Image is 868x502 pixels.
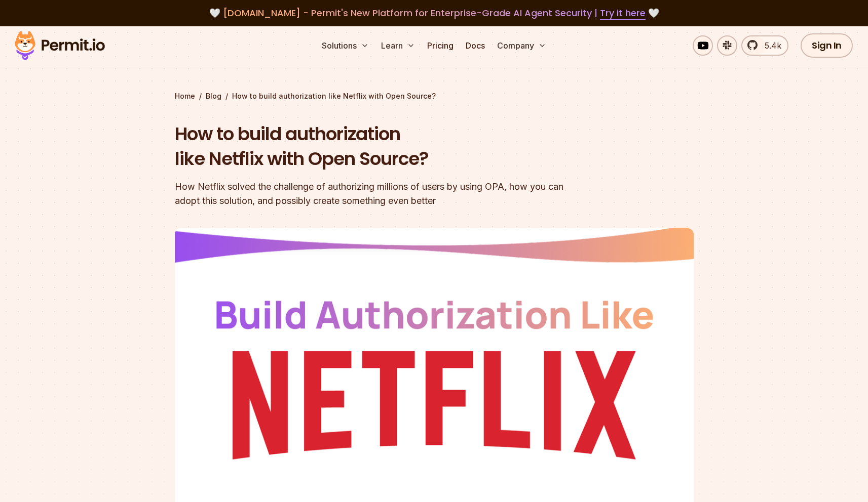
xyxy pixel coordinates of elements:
a: Try it here [600,7,646,20]
a: Home [175,91,195,101]
div: How Netflix solved the challenge of authorizing millions of users by using OPA, how you can adopt... [175,180,564,208]
span: 5.4k [759,39,781,52]
div: 🤍 🤍 [24,6,844,20]
button: Learn [377,35,419,56]
button: Company [493,35,550,56]
button: Solutions [318,35,373,56]
a: Blog [206,91,221,101]
a: Sign In [801,33,853,58]
a: Docs [462,35,489,56]
span: [DOMAIN_NAME] - Permit's New Platform for Enterprise-Grade AI Agent Security | [223,7,646,19]
a: Pricing [423,35,458,56]
a: 5.4k [741,35,788,56]
div: / / [175,91,694,101]
h1: How to build authorization like Netflix with Open Source? [175,121,564,172]
img: Permit logo [10,28,109,63]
